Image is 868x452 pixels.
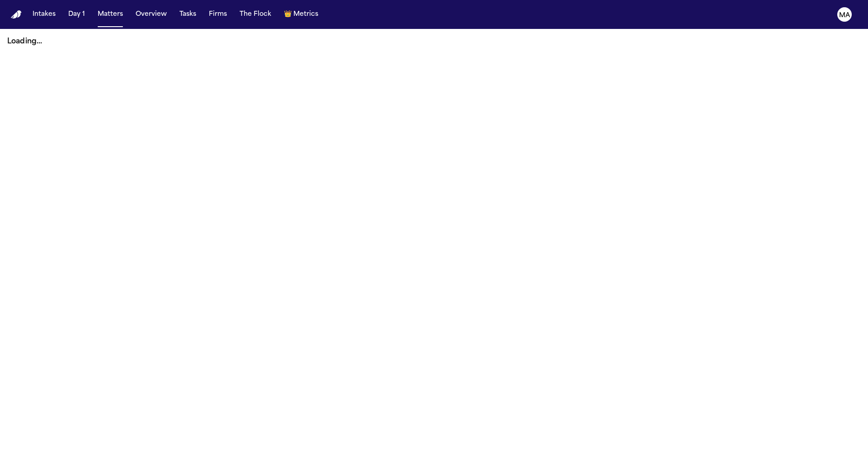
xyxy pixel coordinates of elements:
img: Finch Logo [11,10,22,19]
span: Metrics [293,10,318,19]
text: MA [839,12,850,19]
button: Tasks [176,6,200,23]
button: Firms [205,6,231,23]
button: Intakes [29,6,59,23]
p: Loading... [7,36,861,47]
button: The Flock [236,6,275,23]
span: crown [284,10,292,19]
button: crownMetrics [280,6,322,23]
button: Matters [94,6,127,23]
button: Overview [132,6,170,23]
a: Home [11,10,22,19]
button: Day 1 [65,6,89,23]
